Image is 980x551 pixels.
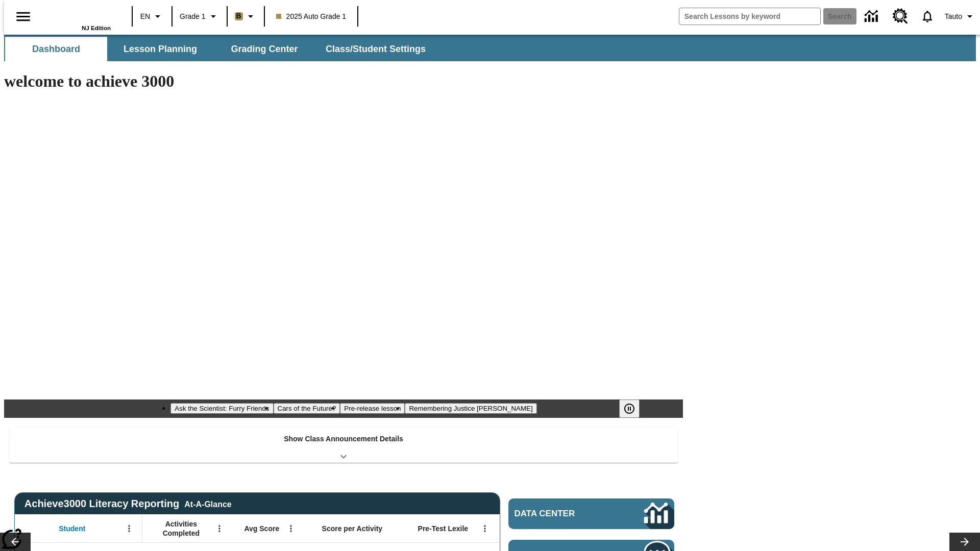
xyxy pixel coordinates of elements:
[184,498,231,509] div: At-A-Glance
[231,7,261,26] button: Boost Class color is light brown. Change class color
[322,524,383,533] span: Score per Activity
[619,399,640,418] button: Pause
[283,521,299,536] button: Open Menu
[140,11,150,22] span: EN
[405,403,536,414] button: Slide 4 Remembering Justice O'Connor
[148,519,215,538] span: Activities Completed
[170,403,273,414] button: Slide 1 Ask the Scientist: Furry Friends
[914,3,941,30] a: Notifications
[121,521,137,536] button: Open Menu
[514,509,610,519] span: Data Center
[213,37,315,61] button: Grading Center
[82,25,111,31] span: NJ Edition
[508,498,674,529] a: Data Center
[180,11,206,22] span: Grade 1
[59,524,85,533] span: Student
[477,521,493,536] button: Open Menu
[4,37,435,61] div: SubNavbar
[276,11,347,22] span: 2025 Auto Grade 1
[859,3,887,31] a: Data Center
[8,2,38,32] button: Open side menu
[945,11,962,22] span: Tauto
[679,8,820,24] input: search field
[44,4,111,31] div: Home
[619,399,650,418] div: Pause
[326,43,426,55] span: Class/Student Settings
[4,35,976,61] div: SubNavbar
[949,533,980,551] button: Lesson carousel, Next
[109,37,211,61] button: Lesson Planning
[340,403,405,414] button: Slide 3 Pre-release lesson
[32,43,80,55] span: Dashboard
[4,72,683,91] h1: welcome to achieve 3000
[284,434,403,444] p: Show Class Announcement Details
[887,3,914,30] a: Resource Center, Will open in new tab
[24,498,232,510] span: Achieve3000 Literacy Reporting
[176,7,224,26] button: Grade: Grade 1, Select a grade
[274,403,340,414] button: Slide 2 Cars of the Future?
[44,5,111,25] a: Home
[418,524,469,533] span: Pre-Test Lexile
[124,43,197,55] span: Lesson Planning
[236,10,241,22] span: B
[9,428,678,463] div: Show Class Announcement Details
[231,43,298,55] span: Grading Center
[317,37,434,61] button: Class/Student Settings
[212,521,227,536] button: Open Menu
[244,524,279,533] span: Avg Score
[136,7,168,26] button: Language: EN, Select a language
[5,37,107,61] button: Dashboard
[941,7,980,26] button: Profile/Settings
